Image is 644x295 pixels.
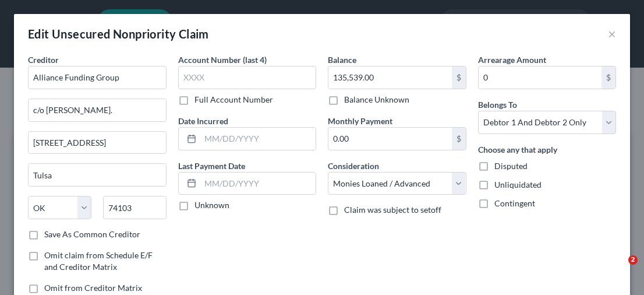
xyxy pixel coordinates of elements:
[601,66,615,89] div: $
[178,115,228,127] label: Date Incurred
[328,115,392,127] label: Monthly Payment
[28,55,59,65] span: Creditor
[494,198,535,208] span: Contingent
[328,54,356,66] label: Balance
[44,250,153,272] span: Omit claim from Schedule E/F and Creditor Matrix
[452,128,466,150] div: $
[178,160,245,172] label: Last Payment Date
[28,66,167,89] input: Search creditor by name...
[494,161,528,171] span: Disputed
[28,26,209,42] div: Edit Unsecured Nonpriority Claim
[328,128,452,150] input: 0.00
[200,128,316,150] input: MM/DD/YYYY
[628,255,638,265] span: 2
[344,94,409,106] label: Balance Unknown
[44,283,142,293] span: Omit from Creditor Matrix
[478,143,557,156] label: Choose any that apply
[328,160,379,172] label: Consideration
[479,66,602,89] input: 0.00
[478,100,517,110] span: Belongs To
[103,196,167,219] input: Enter zip...
[452,66,466,89] div: $
[178,54,267,66] label: Account Number (last 4)
[29,99,166,121] input: Enter address...
[29,164,166,186] input: Enter city...
[608,27,616,41] button: ×
[328,66,452,89] input: 0.00
[178,66,317,89] input: XXXX
[344,205,441,215] span: Claim was subject to setoff
[478,54,546,66] label: Arrearage Amount
[44,229,140,240] label: Save As Common Creditor
[194,199,229,211] label: Unknown
[29,132,166,154] input: Apt, Suite, etc...
[194,94,273,106] label: Full Account Number
[604,255,632,283] iframe: Intercom live chat
[494,180,542,189] span: Unliquidated
[200,173,316,195] input: MM/DD/YYYY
